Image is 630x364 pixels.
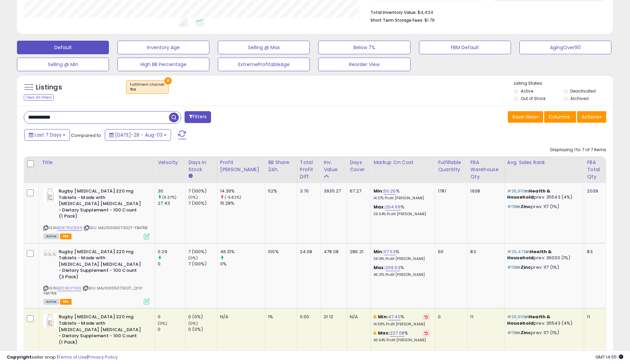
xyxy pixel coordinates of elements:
[318,41,410,54] button: Below 7%
[158,249,185,255] div: 0.29
[218,41,310,54] button: Selling @ Max
[378,314,388,320] b: Min:
[587,314,601,320] div: 11
[374,204,385,210] b: Max:
[59,249,141,282] b: Rugby [MEDICAL_DATA] 220 mg Tablets - Made with [MEDICAL_DATA] [MEDICAL_DATA] - Dietary Supplemen...
[7,354,32,360] strong: Copyright
[24,129,70,141] button: Last 7 Days
[521,96,546,101] label: Out of Stock
[385,264,400,271] a: 209.03
[162,195,176,200] small: (9.37%)
[158,200,185,206] div: 27.43
[385,204,401,210] a: 204.66
[17,58,109,71] button: Selling @ Min
[507,159,581,166] div: Avg. Sales Rank
[71,132,102,139] span: Compared to:
[43,249,150,304] div: ASIN:
[507,249,579,261] p: in prev: 36030 (1%)
[188,173,192,179] small: Days In Stock.
[300,249,316,255] div: 24.08
[17,41,109,54] button: Default
[438,249,462,255] div: 60
[300,188,316,194] div: 3.70
[470,188,499,194] div: 1938
[130,82,165,92] span: Fulfillment channel :
[350,249,365,255] div: 286.21
[350,188,365,194] div: 67.27
[225,195,241,200] small: (-5.82%)
[587,188,601,194] div: 2039
[388,314,401,320] a: 47.40
[514,80,613,87] p: Listing States:
[419,41,511,54] button: FBM Default
[374,338,430,343] p: 43.64% Profit [PERSON_NAME]
[59,314,141,347] b: Rugby [MEDICAL_DATA] 220 mg Tablets - Made with [MEDICAL_DATA] [MEDICAL_DATA] - Dietary Supplemen...
[438,159,464,173] div: Fulfillable Quantity
[374,314,430,326] div: %
[544,111,576,123] button: Columns
[268,159,294,173] div: BB Share 24h.
[188,321,198,326] small: (0%)
[158,326,185,332] div: 0
[324,249,342,255] div: 478.08
[470,249,499,255] div: 83
[384,248,396,255] a: 117.53
[220,249,265,255] div: 46.31%
[220,261,265,267] div: 0%
[384,188,396,195] a: 50.26
[374,248,384,255] b: Min:
[507,188,551,200] span: Health & Household
[130,87,165,92] div: fba
[507,264,579,270] p: in prev: 117 (1%)
[43,234,59,239] span: All listings currently available for purchase on Amazon
[268,188,292,194] div: 52%
[42,159,152,166] div: Title
[374,188,430,201] div: %
[470,159,501,180] div: FBA Warehouse Qty
[60,299,72,305] span: FBA
[220,159,262,173] div: Profit [PERSON_NAME]
[350,314,365,320] div: N/A
[507,204,579,210] p: in prev: 117 (1%)
[374,265,430,277] div: %
[188,159,214,173] div: Days In Stock
[83,225,148,230] span: | SKU: MAJ10006073027-FBATRB
[88,354,118,360] a: Privacy Policy
[374,257,430,261] p: 34.19% Profit [PERSON_NAME]
[158,159,183,166] div: Velocity
[268,249,292,255] div: 100%
[158,188,185,194] div: 30
[570,88,596,94] label: Deactivated
[374,322,430,327] p: 14.58% Profit [PERSON_NAME]
[587,249,601,255] div: 83
[521,203,531,210] span: Zinc
[60,234,72,239] span: FBA
[158,321,167,326] small: (0%)
[350,159,368,173] div: Days Cover
[570,96,589,101] label: Archived
[220,188,265,194] div: 14.39%
[268,314,292,320] div: 1%
[218,58,310,71] button: ExtremeProfitableAge
[374,272,430,277] p: 46.31% Profit [PERSON_NAME]
[521,88,533,94] label: Active
[188,195,198,200] small: (0%)
[324,159,344,173] div: Inv. value
[324,188,342,194] div: 3935.27
[374,330,430,343] div: %
[188,261,217,267] div: 7 (100%)
[117,58,209,71] button: High BB Percentage
[58,354,87,360] a: Terms of Use
[43,188,150,238] div: ASIN:
[378,330,390,336] b: Max:
[43,249,57,257] img: 31RoPOp0kzL._SL40_.jpg
[300,314,316,320] div: 0.00
[507,314,579,326] p: in prev: 35543 (4%)
[507,314,525,320] span: #36,916
[115,132,163,138] span: [DATE]-28 - Aug-03
[374,249,430,261] div: %
[43,285,144,296] span: | SKU: MAJ10006073027_QY3-FBATRB
[507,264,517,270] span: #118
[165,77,172,84] button: ×
[36,83,62,92] h5: Listings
